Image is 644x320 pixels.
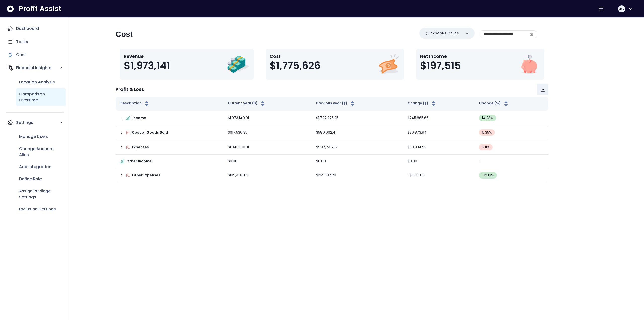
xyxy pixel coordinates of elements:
p: Other Expenses [132,173,160,178]
span: $1,775,626 [270,60,321,72]
td: - [475,155,548,168]
button: Change (%) [479,101,509,107]
td: $1,973,140.91 [224,111,312,125]
p: Expenses [132,145,149,150]
td: -$15,188.51 [404,168,475,183]
td: $0.00 [404,155,475,168]
p: Change Account Alias [19,146,63,158]
button: Current year ($) [228,101,266,107]
p: Other Income [126,159,152,164]
p: Comparison Overtime [19,91,63,103]
td: $0.00 [224,155,312,168]
button: Description [120,101,150,107]
img: Cost [377,53,400,76]
span: $197,515 [420,60,461,72]
p: Dashboard [16,26,39,32]
span: $1,973,141 [124,60,170,72]
p: Settings [16,120,60,126]
td: $36,873.94 [404,125,475,140]
p: Define Role [19,176,42,182]
td: $1,048,681.31 [224,140,312,155]
span: 14.23 % [482,115,493,121]
p: Manage Users [19,134,48,140]
td: $245,865.66 [404,111,475,125]
p: Income [132,115,146,121]
td: $124,597.20 [312,168,404,183]
span: 6.35 % [482,130,492,135]
img: Revenue [227,53,250,76]
p: Tasks [16,39,28,45]
button: Change ($) [408,101,437,107]
p: Profit & Loss [116,86,144,93]
td: $997,746.32 [312,140,404,155]
p: Revenue [124,53,170,60]
p: Net Income [420,53,461,60]
p: Cost of Goods Sold [132,130,168,135]
svg: calendar [530,32,533,36]
button: Download [537,84,548,95]
span: JC [619,6,624,11]
td: $580,662.41 [312,125,404,140]
td: $617,536.35 [224,125,312,140]
td: $0.00 [312,155,404,168]
td: $1,727,275.25 [312,111,404,125]
p: Quickbooks Online [424,31,459,36]
span: -12.19 % [482,173,494,178]
p: Assign Privilege Settings [19,188,63,200]
p: Location Analysis [19,79,55,85]
p: Exclusion Settings [19,206,56,212]
p: Cost [270,53,321,60]
h2: Cost [116,30,133,39]
td: $109,408.69 [224,168,312,183]
span: Profit Assist [19,4,61,13]
p: Add Integration [19,164,51,170]
img: Net Income [518,53,540,76]
span: 5.11 % [482,145,490,150]
p: Financial Insights [16,65,60,71]
td: $50,934.99 [404,140,475,155]
button: Previous year ($) [316,101,356,107]
p: Cost [16,52,26,58]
